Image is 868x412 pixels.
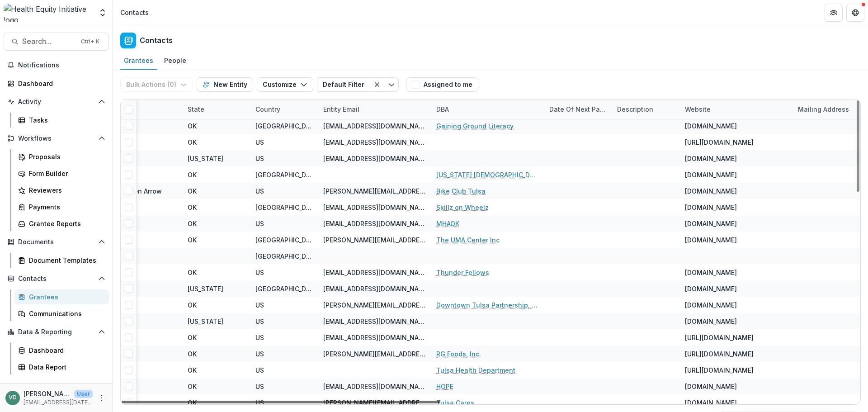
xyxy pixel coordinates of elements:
div: [URL][DOMAIN_NAME] [685,333,754,342]
div: Entity Email [318,104,365,114]
div: Data Report [29,362,102,372]
p: [EMAIL_ADDRESS][DATE][DOMAIN_NAME] [24,398,93,407]
button: Partners [825,4,843,22]
div: [PERSON_NAME][EMAIL_ADDRESS][DOMAIN_NAME] [323,186,425,196]
div: City [114,99,182,119]
div: OK [188,349,197,359]
p: User [74,390,93,398]
div: Payments [29,202,102,212]
button: Default Filter [317,77,370,92]
div: US [255,137,264,147]
div: [DOMAIN_NAME] [685,300,737,310]
div: [EMAIL_ADDRESS][DOMAIN_NAME] [323,333,425,342]
div: [EMAIL_ADDRESS][DOMAIN_NAME] [323,137,425,147]
a: Bike Club Tulsa [436,186,486,196]
div: [PERSON_NAME][EMAIL_ADDRESS][DOMAIN_NAME] [323,300,425,310]
p: [PERSON_NAME] [24,389,71,398]
div: State [182,104,210,114]
div: [DOMAIN_NAME] [685,121,737,131]
div: [EMAIL_ADDRESS][DOMAIN_NAME] [323,121,425,131]
div: US [255,333,264,342]
div: Date of Next Payment [544,104,612,114]
div: [EMAIL_ADDRESS][DOMAIN_NAME] [323,154,425,163]
div: OK [188,186,197,196]
div: Grantees [120,54,157,67]
img: Health Equity Initiative logo [4,4,93,22]
div: [PERSON_NAME][EMAIL_ADDRESS][DOMAIN_NAME] [323,349,425,359]
div: Country [250,104,286,114]
div: [EMAIL_ADDRESS][DOMAIN_NAME] [323,268,425,277]
div: [EMAIL_ADDRESS][DOMAIN_NAME] [323,317,425,326]
div: Broken Arrow [120,186,162,196]
span: Workflows [18,135,94,142]
a: MHAOK [436,219,459,228]
a: Grantees [120,52,157,70]
div: Country [250,99,318,119]
div: US [255,268,264,277]
div: DBA [431,99,544,119]
button: Notifications [4,58,109,72]
div: Contacts [120,8,149,17]
div: OK [188,170,197,180]
a: HOPE [436,382,453,391]
div: Communications [29,309,102,318]
span: Notifications [18,62,105,69]
div: Website [679,99,793,119]
div: [URL][DOMAIN_NAME] [685,365,754,375]
div: [EMAIL_ADDRESS][DOMAIN_NAME] [323,382,425,391]
button: Assigned to me [406,77,478,92]
div: OK [188,300,197,310]
span: Search... [22,37,75,46]
a: Dashboard [4,76,109,91]
button: Open Activity [4,95,109,109]
nav: breadcrumb [117,6,152,19]
div: [EMAIL_ADDRESS][DOMAIN_NAME] [323,284,425,294]
div: [DOMAIN_NAME] [685,219,737,228]
div: OK [188,219,197,228]
div: [DOMAIN_NAME] [685,398,737,407]
div: Document Templates [29,256,102,265]
div: DBA [431,104,454,114]
span: Contacts [18,275,94,283]
div: US [255,365,264,375]
div: OK [188,137,197,147]
a: Grantees [14,289,109,304]
div: Proposals [29,152,102,161]
div: OK [188,121,197,131]
div: OK [188,333,197,342]
div: [DOMAIN_NAME] [685,317,737,326]
div: [US_STATE] [188,154,223,163]
div: US [255,186,264,196]
div: Mailing Address [793,99,860,119]
div: [DOMAIN_NAME] [685,284,737,294]
div: US [255,219,264,228]
button: Get Help [846,4,864,22]
div: Grantee Reports [29,219,102,228]
div: Description [612,99,679,119]
button: Open Documents [4,235,109,249]
div: US [255,382,264,391]
button: More [96,393,107,403]
div: State [182,99,250,119]
a: Form Builder [14,166,109,181]
a: Payments [14,199,109,214]
div: OK [188,365,197,375]
div: Dashboard [29,346,102,355]
div: Entity Email [318,99,431,119]
button: Clear filter [370,77,384,92]
div: OK [188,235,197,245]
div: US [255,300,264,310]
a: Downtown Tulsa Partnership, Inc. [436,300,538,310]
div: Victoria Darker [9,395,17,401]
a: Tasks [14,113,109,128]
a: [US_STATE] [DEMOGRAPHIC_DATA] Circle of Care [436,170,538,180]
div: Date of Next Payment [544,99,612,119]
button: Open Data & Reporting [4,325,109,339]
div: Ctrl + K [79,37,101,47]
div: OK [188,268,197,277]
button: Open entity switcher [96,4,109,22]
div: [US_STATE] [188,284,223,294]
div: Reviewers [29,185,102,195]
div: [DOMAIN_NAME] [685,203,737,212]
div: [DOMAIN_NAME] [685,382,737,391]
